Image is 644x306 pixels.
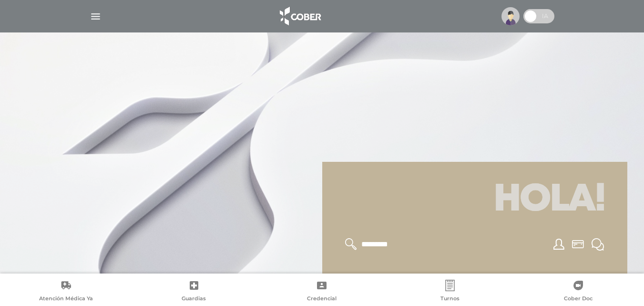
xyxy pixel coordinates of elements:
[440,295,460,304] span: Turnos
[334,173,616,227] h1: Hola!
[501,7,520,25] img: profile-placeholder.svg
[130,280,258,304] a: Guardias
[2,280,130,304] a: Atención Médica Ya
[182,295,206,304] span: Guardias
[514,280,642,304] a: Cober Doc
[275,5,325,28] img: logo_cober_home-white.png
[564,295,593,304] span: Cober Doc
[39,295,93,304] span: Atención Médica Ya
[258,280,386,304] a: Credencial
[90,11,102,22] img: Cober_menu-lines-white.svg
[386,280,514,304] a: Turnos
[307,295,337,304] span: Credencial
